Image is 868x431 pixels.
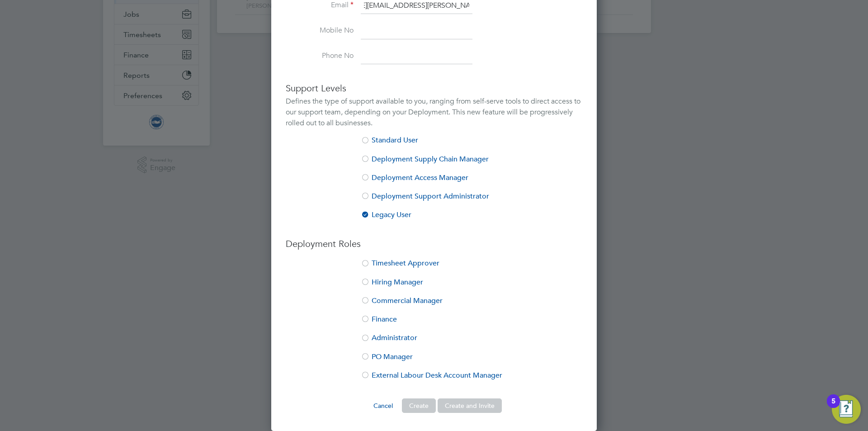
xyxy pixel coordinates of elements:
[286,51,354,61] label: Phone No
[286,352,582,371] li: PO Manager
[286,259,582,277] li: Timesheet Approver
[366,398,400,413] button: Cancel
[286,173,582,192] li: Deployment Access Manager
[286,238,582,250] h3: Deployment Roles
[286,155,582,173] li: Deployment Supply Chain Manager
[402,398,436,413] button: Create
[831,401,835,413] div: 5
[286,333,582,352] li: Administrator
[832,395,861,424] button: Open Resource Center, 5 new notifications
[286,82,582,94] h3: Support Levels
[286,315,582,333] li: Finance
[438,398,502,413] button: Create and Invite
[286,26,354,35] label: Mobile No
[286,0,354,10] label: Email
[286,371,582,389] li: External Labour Desk Account Manager
[286,192,582,210] li: Deployment Support Administrator
[286,136,582,154] li: Standard User
[286,278,582,296] li: Hiring Manager
[286,296,582,315] li: Commercial Manager
[286,210,582,220] li: Legacy User
[286,96,582,128] div: Defines the type of support available to you, ranging from self-serve tools to direct access to o...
